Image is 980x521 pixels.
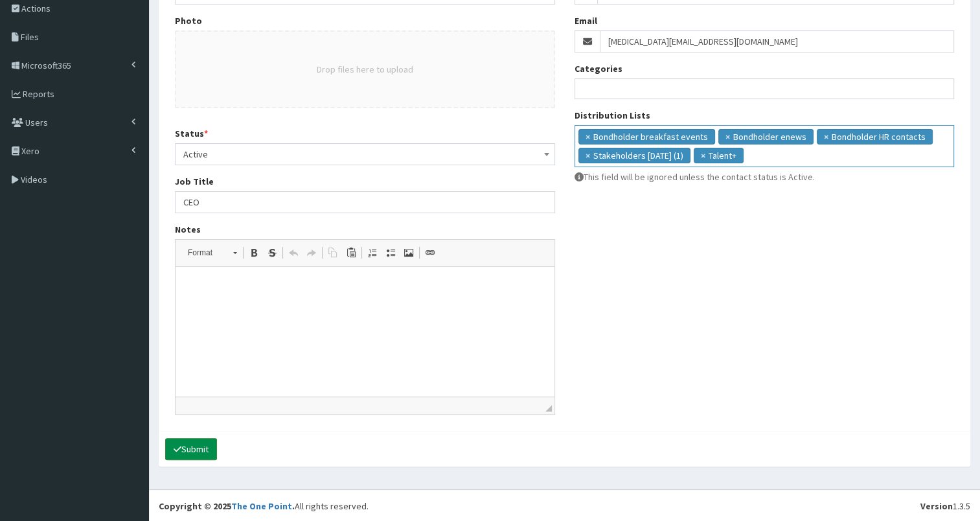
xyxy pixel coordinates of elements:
[183,145,547,163] span: Active
[545,405,552,411] span: Drag to resize
[575,62,622,75] label: Categories
[175,175,214,188] label: Job Title
[159,500,295,512] strong: Copyright © 2025 .
[263,244,281,261] a: Strike Through
[586,149,590,162] span: ×
[701,149,705,162] span: ×
[175,223,201,236] label: Notes
[302,244,321,261] a: Redo (Ctrl+Y)
[324,244,342,261] a: Copy (Ctrl+C)
[920,500,953,512] b: Version
[578,129,715,145] li: Bondholder breakfast events
[21,31,39,43] span: Files
[400,244,418,261] a: Image
[586,130,590,143] span: ×
[817,129,933,145] li: Bondholder HR contacts
[21,145,40,157] span: Xero
[382,244,400,261] a: Insert/Remove Bulleted List
[718,129,814,145] li: Bondholder enews
[575,14,597,27] label: Email
[920,500,970,513] div: 1.3.5
[578,148,690,163] li: Stakeholders May 2023 (1)
[694,148,744,163] li: Talent+
[175,127,208,140] label: Status
[21,174,47,185] span: Videos
[231,500,292,512] a: The One Point
[21,60,71,71] span: Microsoft365
[25,117,48,128] span: Users
[165,438,217,460] button: Submit
[421,244,439,261] a: Link (Ctrl+L)
[824,130,828,143] span: ×
[21,3,51,14] span: Actions
[23,88,54,100] span: Reports
[175,14,202,27] label: Photo
[363,244,382,261] a: Insert/Remove Numbered List
[575,170,955,183] p: This field will be ignored unless the contact status is Active.
[245,244,263,261] a: Bold (Ctrl+B)
[317,63,413,76] button: Drop files here to upload
[176,267,554,397] iframe: Rich Text Editor, notes
[725,130,730,143] span: ×
[575,109,650,122] label: Distribution Lists
[342,244,360,261] a: Paste (Ctrl+V)
[181,244,227,261] span: Format
[181,244,244,262] a: Format
[175,143,555,165] span: Active
[284,244,302,261] a: Undo (Ctrl+Z)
